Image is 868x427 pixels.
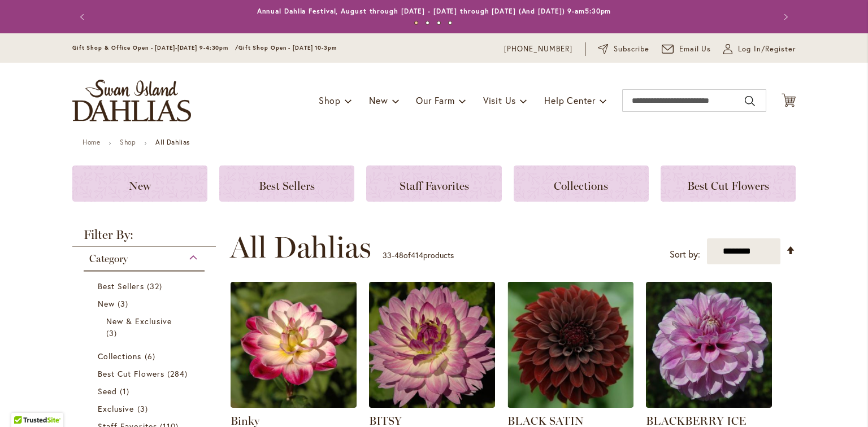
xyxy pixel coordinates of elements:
span: Category [89,252,128,265]
button: 4 of 4 [448,21,452,25]
span: New & Exclusive [106,316,172,326]
a: New [98,298,193,310]
span: Best Sellers [98,281,144,291]
button: 1 of 4 [414,21,418,25]
span: 414 [411,250,423,260]
img: BLACK SATIN [507,282,633,408]
span: New [98,298,115,309]
a: Seed [98,385,193,397]
span: Collections [554,179,608,193]
button: 3 of 4 [437,21,441,25]
p: - of products [383,246,454,264]
a: Best Sellers [98,280,193,292]
span: New [369,94,388,106]
img: BITSY [369,282,495,408]
span: 32 [147,280,165,292]
span: Visit Us [483,94,516,106]
a: Home [83,138,100,146]
strong: All Dahlias [155,138,190,146]
a: New &amp; Exclusive [106,315,185,339]
span: 3 [137,403,151,415]
span: 3 [118,298,131,310]
button: Next [773,6,796,28]
a: New [72,165,207,202]
a: store logo [72,80,191,121]
span: New [129,179,151,193]
a: BITSY [369,399,495,410]
span: Gift Shop Open - [DATE] 10-3pm [238,44,337,51]
span: Collections [98,351,142,361]
button: 2 of 4 [426,21,429,25]
img: Binky [231,282,357,408]
span: Subscribe [614,43,649,55]
a: Log In/Register [723,43,796,55]
a: BLACKBERRY ICE [646,399,772,410]
span: Exclusive [98,403,134,414]
a: Best Cut Flowers [98,368,193,380]
a: Binky [231,399,357,410]
span: Best Sellers [259,179,315,193]
span: Shop [319,94,341,106]
a: Best Cut Flowers [661,165,796,202]
a: Shop [120,138,136,146]
span: Best Cut Flowers [687,179,769,193]
a: Collections [98,350,193,362]
span: Seed [98,386,117,396]
a: Collections [514,165,649,202]
span: Staff Favorites [400,179,469,193]
span: Log In/Register [738,43,796,55]
span: 6 [145,350,158,362]
a: [PHONE_NUMBER] [504,43,572,55]
span: 1 [120,385,132,397]
button: Previous [72,6,95,28]
span: Gift Shop & Office Open - [DATE]-[DATE] 9-4:30pm / [72,44,238,51]
a: Subscribe [598,43,649,55]
span: All Dahlias [230,230,371,264]
span: Our Farm [416,94,454,106]
a: Staff Favorites [366,165,501,202]
span: 48 [394,250,403,260]
span: 33 [383,250,392,260]
strong: Filter By: [72,229,216,247]
span: 284 [167,368,190,380]
a: Annual Dahlia Festival, August through [DATE] - [DATE] through [DATE] (And [DATE]) 9-am5:30pm [257,7,611,15]
span: 3 [106,327,120,339]
label: Sort by: [670,244,700,265]
span: Email Us [679,43,711,55]
span: Help Center [544,94,596,106]
a: Exclusive [98,403,193,415]
a: BLACK SATIN [507,399,633,410]
a: Best Sellers [219,165,354,202]
img: BLACKBERRY ICE [646,282,772,408]
a: Email Us [662,43,711,55]
span: Best Cut Flowers [98,368,164,379]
